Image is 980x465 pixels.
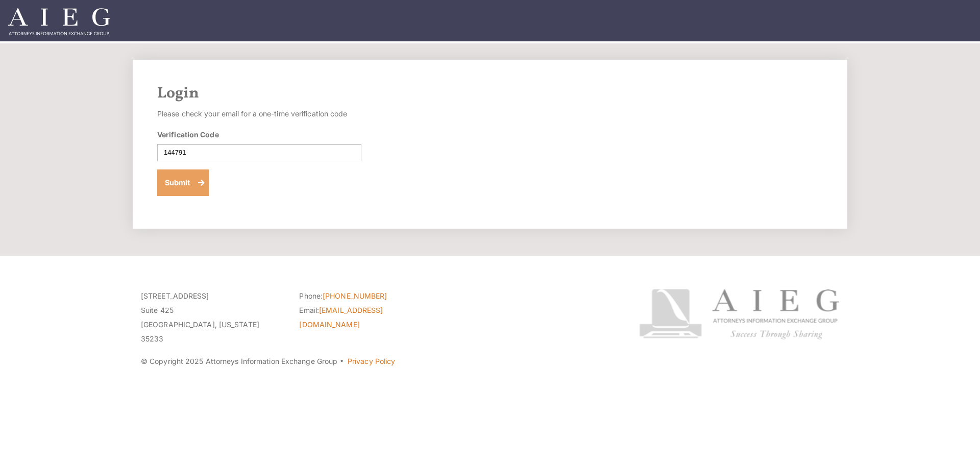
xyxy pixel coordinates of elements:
a: Privacy Policy [348,357,395,365]
h2: Login [157,84,823,103]
label: Verification Code [157,129,219,140]
img: Attorneys Information Exchange Group logo [639,289,839,339]
p: © Copyright 2025 Attorneys Information Exchange Group [141,354,601,369]
span: · [339,361,344,366]
img: Attorneys Information Exchange Group [8,8,110,35]
a: [PHONE_NUMBER] [323,291,387,300]
a: [EMAIL_ADDRESS][DOMAIN_NAME] [299,306,383,329]
li: Email: [299,303,442,332]
button: Submit [157,169,209,196]
p: Please check your email for a one-time verification code [157,107,361,121]
li: Phone: [299,289,442,303]
p: [STREET_ADDRESS] Suite 425 [GEOGRAPHIC_DATA], [US_STATE] 35233 [141,289,284,346]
